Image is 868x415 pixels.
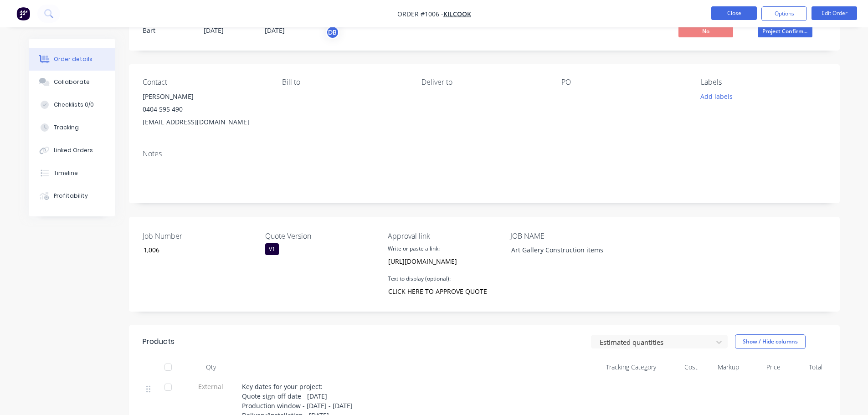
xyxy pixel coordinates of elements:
[383,284,492,298] input: Text
[54,146,93,154] div: Linked Orders
[701,358,743,376] div: Markup
[265,243,279,255] div: V1
[696,90,738,102] button: Add labels
[383,254,492,268] input: https://www.example.com
[143,26,193,35] div: Bart
[29,48,115,71] button: Order details
[701,78,826,87] div: Labels
[54,55,92,63] div: Order details
[388,245,440,253] label: Write or paste a link:
[561,78,686,87] div: PO
[143,78,267,87] div: Contact
[557,358,660,376] div: Tracking Category
[29,116,115,139] button: Tracking
[143,336,175,347] div: Products
[54,123,79,132] div: Tracking
[54,192,88,200] div: Profitability
[16,7,30,20] img: Factory
[660,358,701,376] div: Cost
[388,275,451,283] label: Text to display (optional):
[265,26,285,35] span: [DATE]
[812,6,857,20] button: Edit Order
[54,101,94,109] div: Checklists 0/0
[711,6,757,20] button: Close
[143,103,267,116] div: 0404 595 490
[761,6,807,21] button: Options
[29,162,115,184] button: Timeline
[326,26,339,39] button: DB
[29,139,115,162] button: Linked Orders
[784,358,826,376] div: Total
[143,90,267,103] div: [PERSON_NAME]
[54,78,90,86] div: Collaborate
[204,26,224,35] span: [DATE]
[758,26,812,37] span: Project Confirm...
[678,26,733,37] span: No
[421,78,546,87] div: Deliver to
[443,10,471,18] a: Kilcook
[504,243,618,256] div: Art Gallery Construction items
[143,231,257,241] label: Job Number
[136,243,256,257] input: Enter number...
[29,93,115,116] button: Checklists 0/0
[265,231,379,241] label: Quote Version
[397,10,443,18] span: Order #1006 -
[143,149,826,158] div: Notes
[282,78,407,87] div: Bill to
[29,184,115,207] button: Profitability
[54,169,78,177] div: Timeline
[743,358,784,376] div: Price
[29,71,115,93] button: Collaborate
[184,358,238,376] div: Qty
[388,231,502,241] label: Approval link
[187,382,235,391] span: External
[510,231,624,241] label: JOB NAME
[143,116,267,128] div: [EMAIL_ADDRESS][DOMAIN_NAME]
[758,26,812,39] button: Project Confirm...
[735,334,806,349] button: Show / Hide columns
[143,90,267,128] div: [PERSON_NAME]0404 595 490[EMAIL_ADDRESS][DOMAIN_NAME]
